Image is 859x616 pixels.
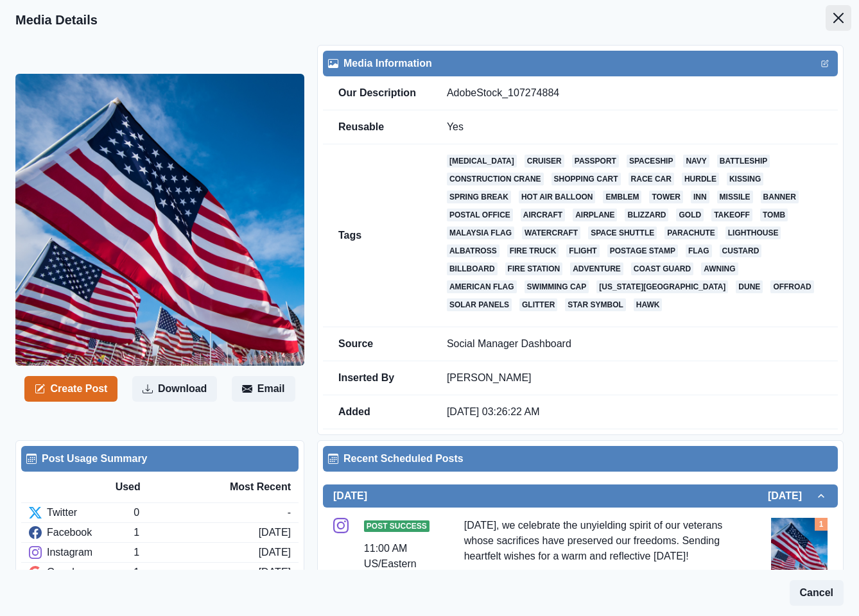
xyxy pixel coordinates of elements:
div: Used [116,479,204,495]
a: malaysia flag [447,227,514,239]
button: Edit [817,56,833,71]
a: [MEDICAL_DATA] [447,155,517,167]
a: space shuttle [588,227,657,239]
div: Facebook [29,525,134,540]
a: kissing [727,173,763,185]
div: - [288,505,291,520]
a: [PERSON_NAME] [447,372,532,383]
h2: [DATE] [333,490,367,502]
a: banner [761,191,799,203]
div: Instagram [29,545,134,560]
img: nihicmkup7yi18hsicwi [771,518,828,574]
a: takeoff [711,209,752,221]
a: parachute [664,227,717,239]
a: solar panels [447,298,512,311]
a: glitter [519,298,557,311]
a: race car [629,173,674,185]
a: hurdle [682,173,719,185]
div: [DATE] [259,565,291,580]
td: Yes [431,110,838,144]
button: Cancel [790,580,844,606]
div: Total Media Attached [815,518,828,531]
a: adventure [570,262,623,275]
a: awning [701,262,738,275]
a: cruiser [525,155,564,167]
a: blizzard [625,209,668,221]
td: Added [323,395,431,429]
td: Inserted By [323,361,431,395]
a: custard [720,244,762,257]
a: tower [649,191,682,203]
td: Reusable [323,110,431,144]
button: Email [232,376,295,402]
button: Close [826,5,851,31]
a: albatross [447,244,499,257]
a: fire station [505,262,563,275]
td: [DATE] 03:26:22 AM [431,395,838,429]
a: navy [683,155,709,167]
a: coast guard [631,262,693,275]
a: battleship [717,155,770,167]
a: passport [572,155,619,167]
a: hawk [634,298,663,311]
a: aircraft [521,209,565,221]
a: swimming cap [525,280,589,293]
div: [DATE] [259,525,291,540]
div: 11:00 AM US/Eastern [364,541,428,572]
div: 1 [134,565,258,580]
div: Most Recent [203,479,291,495]
a: lighthouse [725,227,781,239]
a: emblem [603,191,641,203]
a: construction crane [447,173,544,185]
td: Source [323,327,431,361]
img: nihicmkup7yi18hsicwi [15,74,304,366]
a: star symbol [565,298,625,311]
div: [DATE] [259,545,291,560]
div: Twitter [29,505,134,520]
p: Social Manager Dashboard [447,338,822,350]
div: 1 [134,525,258,540]
div: [DATE], we celebrate the unyielding spirit of our veterans whose sacrifices have preserved our fr... [464,518,736,569]
button: Download [132,376,217,402]
a: inn [691,191,709,203]
div: Google [29,565,134,580]
h2: [DATE] [768,490,815,502]
a: hot air balloon [519,191,596,203]
a: shopping cart [551,173,621,185]
td: Tags [323,144,431,327]
a: spring break [447,191,511,203]
a: missile [717,191,753,203]
a: gold [676,209,704,221]
a: tomb [760,209,788,221]
div: Post Usage Summary [26,451,293,466]
a: flag [686,244,712,257]
a: airplane [573,209,617,221]
span: Post Success [364,520,429,532]
a: [US_STATE][GEOGRAPHIC_DATA] [596,280,728,293]
a: postage stamp [607,244,678,257]
div: 0 [134,505,287,520]
td: Our Description [323,76,431,110]
a: billboard [447,262,498,275]
td: AdobeStock_107274884 [431,76,838,110]
button: Create Post [24,376,117,402]
div: Media Information [328,56,833,71]
a: fire truck [507,244,559,257]
a: spaceship [627,155,675,167]
a: dune [736,280,763,293]
a: postal office [447,209,513,221]
a: american flag [447,280,517,293]
button: [DATE][DATE] [323,484,838,508]
a: offroad [770,280,813,293]
a: watercraft [522,227,580,239]
div: Recent Scheduled Posts [328,451,833,466]
a: flight [566,244,599,257]
div: 1 [134,545,258,560]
